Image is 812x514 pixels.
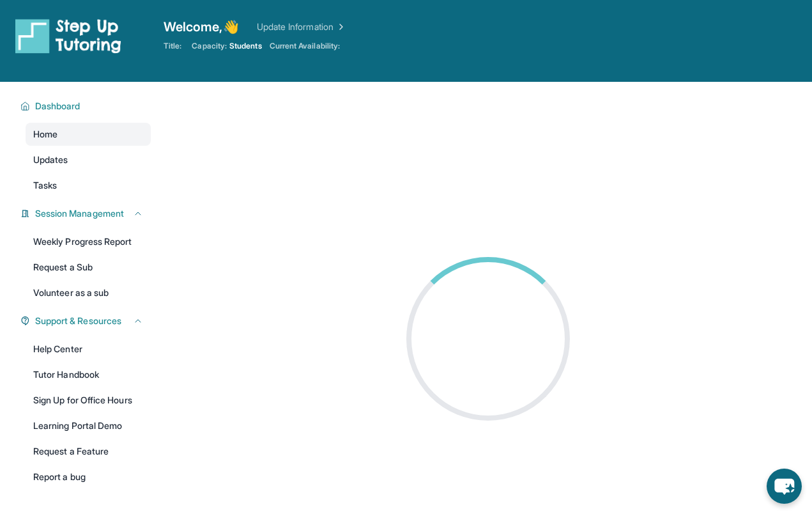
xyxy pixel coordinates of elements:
[26,281,151,304] a: Volunteer as a sub
[33,128,57,141] span: Home
[26,389,151,412] a: Sign Up for Office Hours
[26,123,151,146] a: Home
[270,41,340,51] span: Current Availability:
[26,338,151,361] a: Help Center
[26,174,151,197] a: Tasks
[30,100,143,113] button: Dashboard
[26,363,151,386] a: Tutor Handbook
[35,207,124,220] span: Session Management
[333,20,346,33] img: Chevron Right
[257,20,346,33] a: Update Information
[26,414,151,437] a: Learning Portal Demo
[164,41,181,51] span: Title:
[26,256,151,279] a: Request a Sub
[33,179,57,192] span: Tasks
[26,465,151,488] a: Report a bug
[26,148,151,171] a: Updates
[35,315,121,327] span: Support & Resources
[229,41,262,51] span: Students
[26,230,151,253] a: Weekly Progress Report
[26,440,151,463] a: Request a Feature
[15,18,121,54] img: logo
[30,207,143,220] button: Session Management
[767,469,802,504] button: chat-button
[192,41,227,51] span: Capacity:
[33,153,68,166] span: Updates
[35,100,80,113] span: Dashboard
[30,315,143,327] button: Support & Resources
[164,18,239,36] span: Welcome, 👋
